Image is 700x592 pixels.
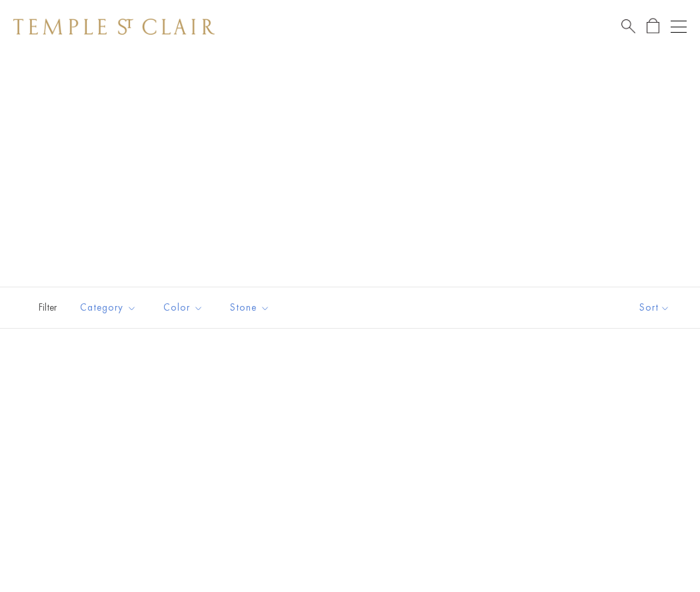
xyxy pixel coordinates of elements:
[671,19,687,35] button: Open navigation
[157,299,213,316] span: Color
[73,299,147,316] span: Category
[70,293,147,323] button: Category
[647,18,659,35] a: Open Shopping Bag
[13,19,215,35] img: Temple St. Clair
[223,299,280,316] span: Stone
[220,293,280,323] button: Stone
[621,18,635,35] a: Search
[153,293,213,323] button: Color
[609,287,700,328] button: Show sort by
